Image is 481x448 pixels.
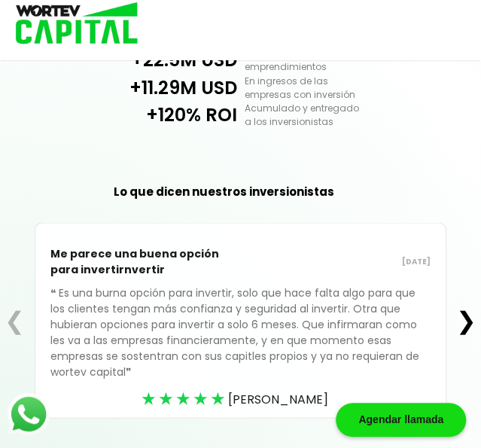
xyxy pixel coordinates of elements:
p: +11.29M USD [72,74,237,100]
p: [DATE] [240,255,430,267]
div: ★★★★★ [142,387,228,410]
span: ❝ [50,285,59,300]
span: ❞ [126,364,134,379]
p: En ingresos de las empresas con inversión [236,74,409,101]
p: Me parece una buena opción para invertirnvertir [50,238,240,285]
div: Agendar llamada [336,403,466,437]
p: Es una burna opción para invertir, solo que hace falta algo para que los clientes tengan más conf... [50,285,431,402]
p: Acumulado y entregado a los inversionistas [236,101,409,128]
img: logos_whatsapp-icon.242b2217.svg [8,393,50,435]
button: ❯ [452,305,481,335]
span: [PERSON_NAME] [228,389,328,408]
p: +120% ROI [72,101,237,127]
